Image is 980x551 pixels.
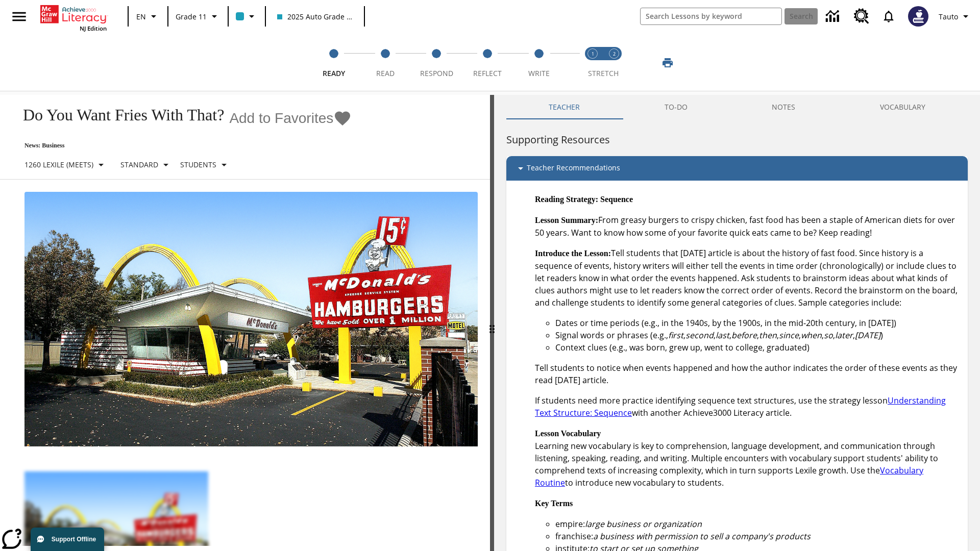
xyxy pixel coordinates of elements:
[641,8,781,24] input: search field
[908,6,928,27] img: Avatar
[535,429,601,438] strong: Lesson Vocabulary
[12,106,224,124] h1: Do You Want Fries With That?
[820,3,848,31] a: Data Center
[902,3,935,30] button: Select a new avatar
[171,7,225,26] button: Grade: Grade 11, Select a grade
[229,110,333,127] span: Add to Favorites
[304,35,363,91] button: Ready step 1 of 5
[506,95,968,119] div: Instructional Panel Tabs
[555,518,960,530] li: empire:
[40,3,107,32] div: Home
[824,330,833,341] em: so
[535,427,960,489] p: Learning new vocabulary is key to comprehension, language development, and communication through ...
[132,7,164,26] button: Language: EN, Select a language
[716,330,729,341] em: last
[731,330,757,341] em: before
[80,24,107,32] span: NJ Edition
[458,35,517,91] button: Reflect step 4 of 5
[420,68,453,78] span: Respond
[506,132,968,148] h6: Supporting Resources
[651,54,684,72] button: Print
[527,162,620,174] p: Teacher Recommendations
[555,341,960,354] li: Context clues (e.g., was born, grew up, went to college, graduated)
[585,518,702,530] em: large business or organization
[20,156,111,174] button: Select Lexile, 1260 Lexile (Meets)
[473,68,502,78] span: Reflect
[535,247,960,309] p: Tell students that [DATE] article is about the history of fast food. Since history is a sequence ...
[355,35,414,91] button: Read step 2 of 5
[535,499,573,508] strong: Key Terms
[535,362,960,386] p: Tell students to notice when events happened and how the author indicates the order of these even...
[593,531,811,542] em: a business with permission to sell a company's products
[600,195,633,204] strong: Sequence
[52,536,96,543] span: Support Offline
[730,95,838,119] button: NOTES
[838,95,968,119] button: VOCABULARY
[555,329,960,341] li: Signal words or phrases (e.g., , , , , , , , , , )
[835,330,853,341] em: later
[875,3,902,30] a: Notifications
[232,7,262,26] button: Class color is light blue. Change class color
[31,528,104,551] button: Support Offline
[229,109,352,127] button: Add to Favorites - Do You Want Fries With That?
[376,68,395,78] span: Read
[801,330,822,341] em: when
[180,159,216,170] p: Students
[12,142,352,149] p: News: Business
[323,68,345,78] span: Ready
[176,156,234,174] button: Select Student
[494,95,980,551] div: activity
[555,317,960,329] li: Dates or time periods (e.g., in the 1940s, by the 1900s, in the mid-20th century, in [DATE])
[622,95,730,119] button: TO-DO
[779,330,799,341] em: since
[599,35,629,91] button: Stretch Respond step 2 of 2
[588,68,619,78] span: STRETCH
[535,214,960,239] p: From greasy burgers to crispy chicken, fast food has been a staple of American diets for over 50 ...
[935,7,976,26] button: Profile/Settings
[685,330,714,341] em: second
[136,11,146,22] span: EN
[578,35,607,91] button: Stretch Read step 1 of 2
[490,95,494,551] div: Press Enter or Spacebar and then press right and left arrow keys to move the slider
[848,3,875,30] a: Resource Center, Will open in new tab
[855,330,880,341] em: [DATE]
[528,68,550,78] span: Write
[24,159,93,170] p: 1260 Lexile (Meets)
[939,11,958,22] span: Tauto
[535,216,598,224] strong: Lesson Summary:
[176,11,207,22] span: Grade 11
[592,51,594,57] text: 1
[24,192,478,447] img: One of the first McDonald's stores, with the iconic red sign and golden arches.
[277,11,353,22] span: 2025 Auto Grade 11
[509,35,569,91] button: Write step 5 of 5
[506,95,622,119] button: Teacher
[759,330,777,341] em: then
[613,51,616,57] text: 2
[555,530,960,542] li: franchise:
[535,249,611,258] strong: Introduce the Lesson:
[116,156,176,174] button: Scaffolds, Standard
[4,2,34,32] button: Open side menu
[506,156,968,181] div: Teacher Recommendations
[535,195,598,204] strong: Reading Strategy:
[668,330,683,341] em: first
[407,35,466,91] button: Respond step 3 of 5
[535,394,960,419] p: If students need more practice identifying sequence text structures, use the strategy lesson with...
[120,159,158,170] p: Standard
